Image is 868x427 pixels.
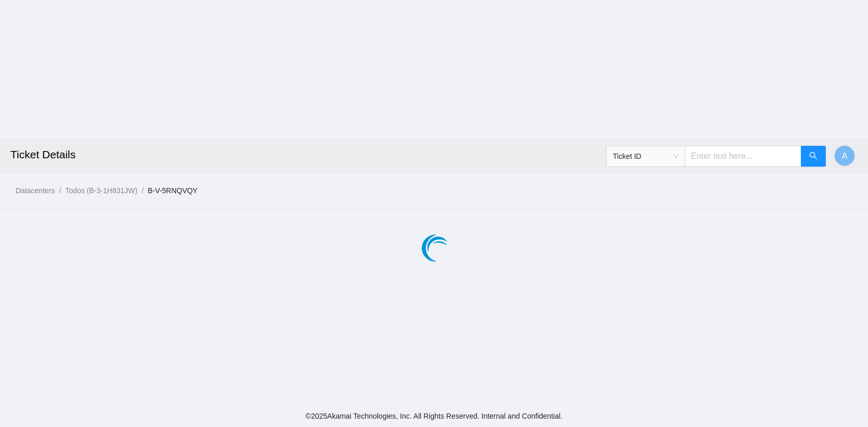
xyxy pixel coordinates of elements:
[142,186,144,195] span: /
[65,186,137,195] a: Todos (B-3-1H831JW)
[613,148,678,164] span: Ticket ID
[16,186,55,195] a: Datacenters
[842,149,848,162] span: A
[809,152,817,161] span: search
[801,146,826,167] button: search
[834,145,855,166] button: A
[685,146,801,167] input: Enter text here...
[10,138,603,171] h2: Ticket Details
[148,186,198,195] a: B-V-5RNQVQY
[59,186,61,195] span: /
